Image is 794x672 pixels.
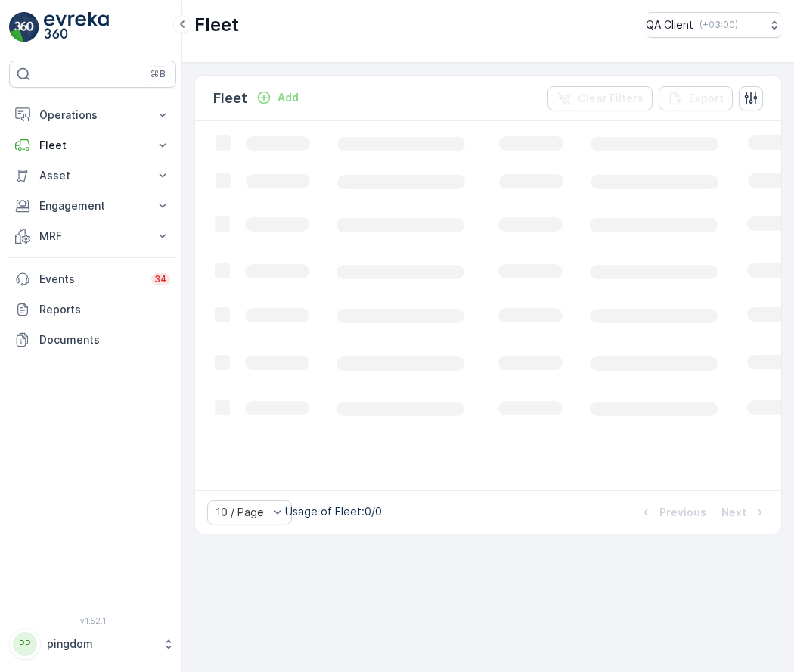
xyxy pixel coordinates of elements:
[154,273,167,285] p: 34
[9,294,176,325] a: Reports
[9,221,176,251] button: MRF
[9,325,176,355] a: Documents
[39,302,170,317] p: Reports
[9,100,176,130] button: Operations
[9,191,176,221] button: Engagement
[547,86,653,110] button: Clear Filters
[150,68,166,80] p: ⌘B
[9,264,176,294] a: Events34
[9,616,176,625] span: v 1.52.1
[699,19,738,31] p: ( +03:00 )
[39,332,170,347] p: Documents
[213,88,247,109] p: Fleet
[721,505,746,520] p: Next
[44,12,109,42] img: logo_light-DOdMpM7g.png
[646,12,782,38] button: QA Client(+03:00)
[578,91,644,106] p: Clear Filters
[9,628,176,660] button: PPpingdom
[659,505,706,520] p: Previous
[720,503,769,521] button: Next
[9,12,39,42] img: logo
[250,89,305,107] button: Add
[689,91,724,106] p: Export
[194,13,239,37] p: Fleet
[646,17,693,33] p: QA Client
[39,229,146,244] p: MRF
[39,198,146,213] p: Engagement
[39,138,146,153] p: Fleet
[39,107,146,123] p: Operations
[39,168,146,183] p: Asset
[39,272,142,287] p: Events
[637,503,708,521] button: Previous
[9,130,176,160] button: Fleet
[278,90,299,105] p: Add
[659,86,733,110] button: Export
[47,636,155,652] p: pingdom
[9,160,176,191] button: Asset
[13,632,37,656] div: PP
[285,504,382,519] p: Usage of Fleet : 0/0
